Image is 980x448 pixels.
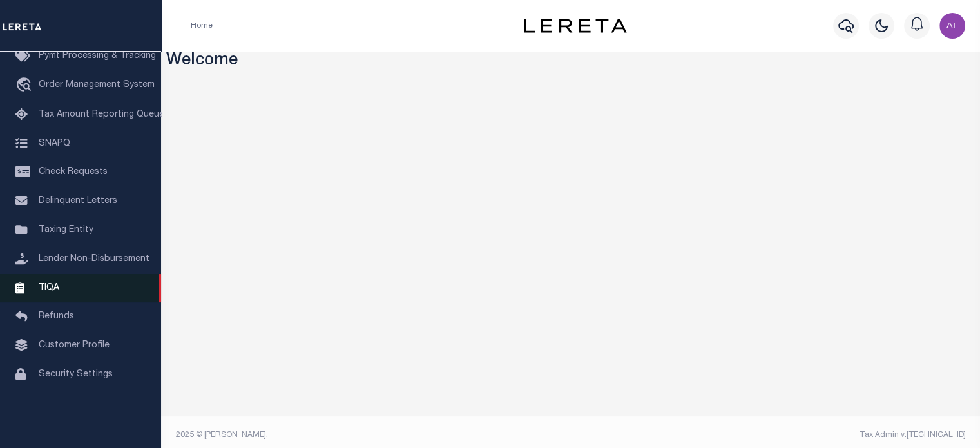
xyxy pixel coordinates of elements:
[191,20,213,32] li: Home
[39,110,164,119] span: Tax Amount Reporting Queue
[39,81,155,90] span: Order Management System
[39,168,108,177] span: Check Requests
[39,139,70,148] span: SNAPQ
[39,197,117,206] span: Delinquent Letters
[581,429,966,441] div: Tax Admin v.[TECHNICAL_ID]
[15,77,36,94] i: travel_explore
[166,429,571,441] div: 2025 © [PERSON_NAME].
[39,312,74,321] span: Refunds
[39,226,93,235] span: Taxing Entity
[39,341,110,350] span: Customer Profile
[939,13,965,39] img: svg+xml;base64,PHN2ZyB4bWxucz0iaHR0cDovL3d3dy53My5vcmcvMjAwMC9zdmciIHBvaW50ZXItZXZlbnRzPSJub25lIi...
[39,283,59,292] span: TIQA
[39,255,149,264] span: Lender Non-Disbursement
[39,370,113,379] span: Security Settings
[524,19,627,33] img: logo-dark.svg
[166,52,975,72] h3: Welcome
[39,52,156,61] span: Pymt Processing & Tracking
